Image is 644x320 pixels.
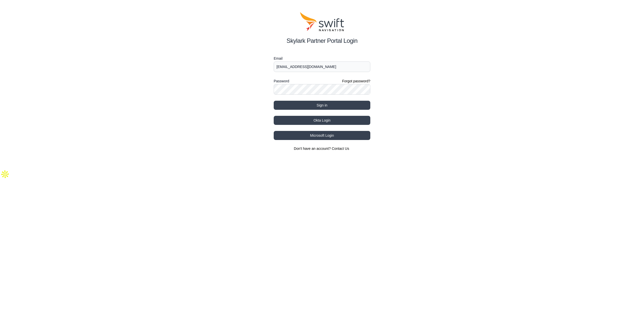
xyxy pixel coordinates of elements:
label: Password [274,78,289,84]
button: Sign in [274,101,370,110]
h2: Skylark Partner Portal Login [274,36,370,45]
button: Okta Login [274,116,370,125]
a: Forgot password? [342,79,370,84]
button: Microsoft Login [274,131,370,140]
a: Contact Us [332,147,349,151]
label: Email [274,55,370,61]
section: Don't have an account? [274,146,370,151]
